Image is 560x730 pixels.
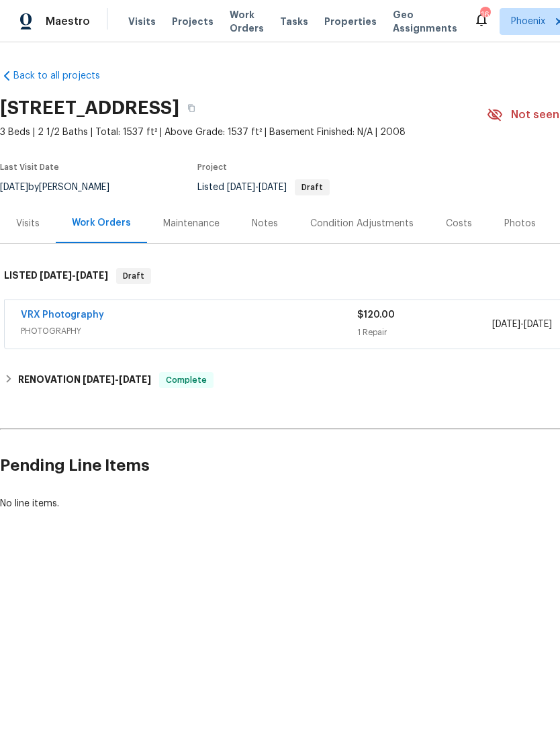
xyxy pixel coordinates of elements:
[83,375,151,384] span: -
[160,373,212,387] span: Complete
[259,183,287,192] span: [DATE]
[72,216,131,230] div: Work Orders
[446,217,472,230] div: Costs
[296,183,328,191] span: Draft
[480,8,489,21] div: 16
[252,217,278,230] div: Notes
[357,310,395,320] span: $120.00
[76,271,108,280] span: [DATE]
[504,217,536,230] div: Photos
[18,372,151,388] h6: RENOVATION
[16,217,40,230] div: Visits
[128,15,156,28] span: Visits
[230,8,264,35] span: Work Orders
[492,320,520,329] span: [DATE]
[40,271,72,280] span: [DATE]
[227,183,287,192] span: -
[197,163,227,171] span: Project
[197,183,330,192] span: Listed
[511,15,545,28] span: Phoenix
[172,15,214,28] span: Projects
[227,183,255,192] span: [DATE]
[179,96,203,120] button: Copy Address
[119,375,151,384] span: [DATE]
[83,375,115,384] span: [DATE]
[324,15,377,28] span: Properties
[393,8,457,35] span: Geo Assignments
[40,271,108,280] span: -
[492,318,552,331] span: -
[118,269,150,283] span: Draft
[357,326,492,339] div: 1 Repair
[46,15,90,28] span: Maestro
[280,17,308,26] span: Tasks
[310,217,414,230] div: Condition Adjustments
[524,320,552,329] span: [DATE]
[21,324,357,338] span: PHOTOGRAPHY
[4,268,108,284] h6: LISTED
[21,310,104,320] a: VRX Photography
[163,217,220,230] div: Maintenance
